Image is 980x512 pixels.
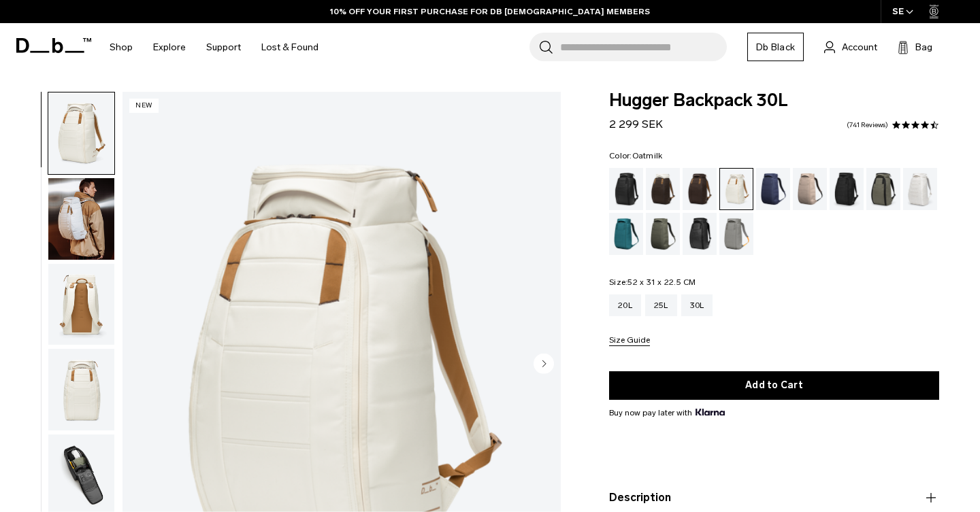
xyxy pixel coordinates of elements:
[866,168,900,210] a: Forest Green
[842,40,877,54] span: Account
[330,5,650,18] a: 10% OFF YOUR FIRST PURCHASE FOR DB [DEMOGRAPHIC_DATA] MEMBERS
[681,294,713,316] a: 30L
[898,39,932,55] button: Bag
[683,168,717,210] a: Espresso
[48,92,114,174] img: Hugger Backpack 30L Oatmilk
[609,336,650,346] button: Size Guide
[915,40,932,54] span: Bag
[756,168,790,210] a: Blue Hour
[645,294,677,316] a: 25L
[48,263,115,346] button: Hugger Backpack 30L Oatmilk
[793,168,827,210] a: Fogbow Beige
[48,264,114,345] img: Hugger Backpack 30L Oatmilk
[627,277,696,287] span: 52 x 31 x 22.5 CM
[48,178,114,260] img: Hugger Backpack 30L Oatmilk
[903,168,937,210] a: Clean Slate
[632,151,663,160] span: Oatmilk
[48,348,115,431] button: Hugger Backpack 30L Oatmilk
[824,39,877,55] a: Account
[747,33,804,61] a: Db Black
[609,152,662,160] legend: Color:
[609,278,696,286] legend: Size:
[48,92,115,175] button: Hugger Backpack 30L Oatmilk
[609,294,641,316] a: 20L
[129,99,159,113] p: New
[609,118,663,131] span: 2 299 SEK
[830,168,864,210] a: Charcoal Grey
[110,23,133,71] a: Shop
[609,213,643,255] a: Midnight Teal
[719,168,753,210] a: Oatmilk
[609,371,939,400] button: Add to Cart
[609,490,939,506] button: Description
[99,23,329,71] nav: Main Navigation
[261,23,318,71] a: Lost & Found
[609,168,643,210] a: Black Out
[206,23,241,71] a: Support
[153,23,186,71] a: Explore
[719,213,753,255] a: Sand Grey
[48,349,114,430] img: Hugger Backpack 30L Oatmilk
[48,177,115,260] button: Hugger Backpack 30L Oatmilk
[847,122,888,129] a: 741 reviews
[683,213,717,255] a: Reflective Black
[696,409,725,415] img: {"height" => 20, "alt" => "Klarna"}
[646,168,680,210] a: Cappuccino
[646,213,680,255] a: Moss Green
[609,92,939,109] span: Hugger Backpack 30L
[534,354,554,377] button: Next slide
[609,407,725,419] span: Buy now pay later with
